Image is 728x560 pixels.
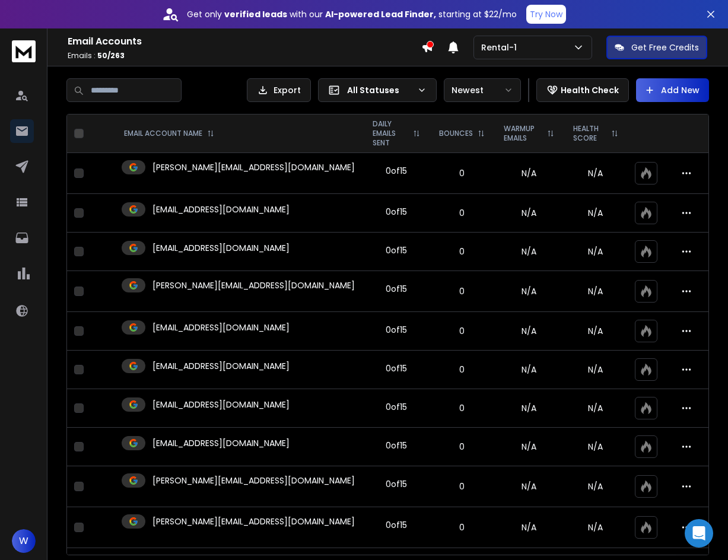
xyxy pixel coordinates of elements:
p: N/A [571,481,621,492]
p: N/A [571,246,621,257]
p: N/A [571,285,621,297]
button: Newest [444,78,521,102]
p: [EMAIL_ADDRESS][DOMAIN_NAME] [152,437,290,449]
p: [EMAIL_ADDRESS][DOMAIN_NAME] [152,203,290,215]
p: N/A [571,325,621,337]
p: [EMAIL_ADDRESS][DOMAIN_NAME] [152,322,290,333]
p: Health Check [561,84,619,96]
p: N/A [571,167,621,179]
img: logo [12,40,36,62]
p: N/A [571,364,621,376]
div: 0 of 15 [386,324,407,336]
p: 0 [437,285,487,297]
div: 0 of 15 [386,165,407,177]
button: Try Now [526,5,566,24]
strong: AI-powered Lead Finder, [325,8,436,20]
p: N/A [571,521,621,533]
p: WARMUP EMAILS [504,124,542,143]
p: [PERSON_NAME][EMAIL_ADDRESS][DOMAIN_NAME] [152,475,355,486]
p: 0 [437,246,487,257]
div: Open Intercom Messenger [685,519,713,548]
div: 0 of 15 [386,478,407,490]
td: N/A [494,389,564,428]
p: N/A [571,207,621,219]
button: W [12,529,36,553]
div: 0 of 15 [386,244,407,256]
button: Health Check [536,78,629,102]
p: 0 [437,364,487,376]
button: Get Free Credits [606,36,707,59]
button: Export [247,78,311,102]
p: N/A [571,441,621,453]
p: BOUNCES [439,129,473,138]
p: [PERSON_NAME][EMAIL_ADDRESS][DOMAIN_NAME] [152,161,355,173]
td: N/A [494,153,564,194]
p: 0 [437,402,487,414]
p: Try Now [530,8,562,20]
p: [EMAIL_ADDRESS][DOMAIN_NAME] [152,399,290,411]
p: [PERSON_NAME][EMAIL_ADDRESS][DOMAIN_NAME] [152,516,355,527]
div: 0 of 15 [386,362,407,374]
p: All Statuses [347,84,412,96]
td: N/A [494,351,564,389]
div: 0 of 15 [386,206,407,218]
span: 50 / 263 [97,50,125,61]
button: Add New [636,78,709,102]
div: 0 of 15 [386,440,407,451]
p: DAILY EMAILS SENT [373,119,408,148]
p: Get Free Credits [631,42,699,53]
p: 0 [437,325,487,337]
td: N/A [494,466,564,507]
p: Emails : [68,51,421,61]
p: [EMAIL_ADDRESS][DOMAIN_NAME] [152,360,290,372]
p: Get only with our starting at $22/mo [187,8,517,20]
p: N/A [571,402,621,414]
p: 0 [437,167,487,179]
strong: verified leads [224,8,287,20]
p: 0 [437,481,487,492]
div: EMAIL ACCOUNT NAME [124,129,214,138]
h1: Email Accounts [68,34,421,49]
p: HEALTH SCORE [573,124,606,143]
td: N/A [494,428,564,466]
p: 0 [437,441,487,453]
td: N/A [494,271,564,312]
div: 0 of 15 [386,283,407,295]
td: N/A [494,233,564,271]
p: 0 [437,207,487,219]
div: 0 of 15 [386,519,407,531]
p: Rental-1 [481,42,522,53]
p: [EMAIL_ADDRESS][DOMAIN_NAME] [152,242,290,254]
p: 0 [437,521,487,533]
td: N/A [494,507,564,548]
td: N/A [494,312,564,351]
p: [PERSON_NAME][EMAIL_ADDRESS][DOMAIN_NAME] [152,279,355,291]
div: 0 of 15 [386,401,407,413]
td: N/A [494,194,564,233]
